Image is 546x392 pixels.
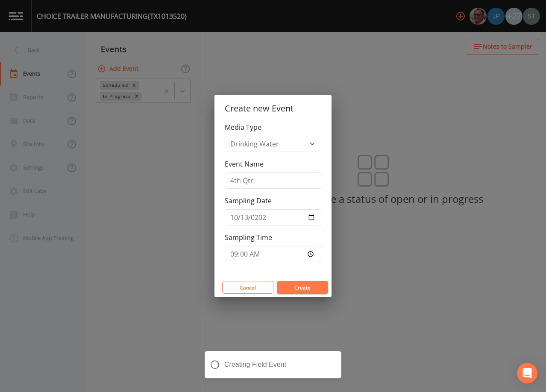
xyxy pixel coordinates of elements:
[225,122,261,132] label: Media Type
[214,95,332,122] h2: Create new Event
[205,351,341,378] div: Creating Field Event
[222,281,273,294] button: Cancel
[517,363,537,383] div: Open Intercom Messenger
[225,159,264,169] label: Event Name
[225,232,272,243] label: Sampling Time
[225,196,272,206] label: Sampling Date
[277,281,328,294] button: Create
